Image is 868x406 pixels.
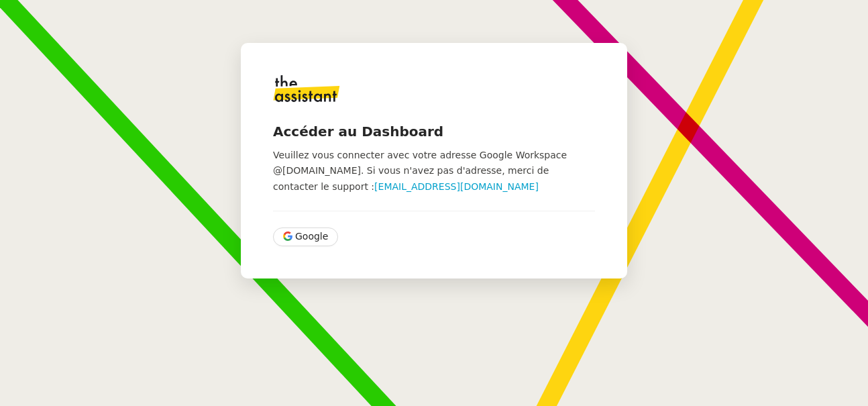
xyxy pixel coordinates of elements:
button: Google [273,227,338,246]
span: Veuillez vous connecter avec votre adresse Google Workspace @[DOMAIN_NAME]. Si vous n'avez pas d'... [273,150,567,192]
a: [EMAIL_ADDRESS][DOMAIN_NAME] [374,181,539,192]
img: logo [273,75,340,102]
h4: Accéder au Dashboard [273,122,595,141]
span: Google [295,229,328,244]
